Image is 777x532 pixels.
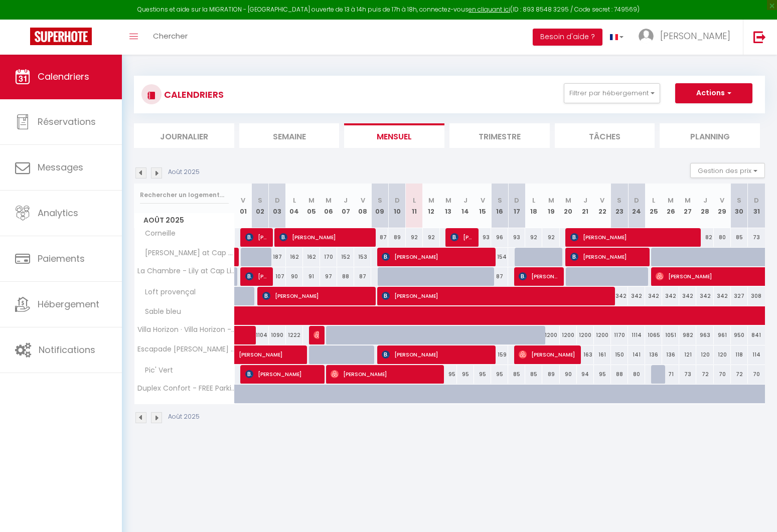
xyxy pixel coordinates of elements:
div: 72 [696,365,713,384]
div: 95 [457,365,474,384]
th: 17 [508,184,525,228]
div: 170 [320,248,337,266]
span: Messages [38,161,83,173]
span: Chercher [153,31,188,41]
th: 30 [731,184,748,228]
abbr: D [395,196,400,205]
span: [PERSON_NAME] [570,247,644,266]
div: 93 [474,228,491,247]
div: 342 [611,287,628,305]
div: 1200 [542,326,559,344]
th: 27 [679,184,696,228]
abbr: M [326,196,332,205]
div: 114 [748,345,765,364]
span: Escapade [PERSON_NAME] & Piscine • Au calme [136,345,236,353]
span: [PERSON_NAME] at Cap Living [136,248,236,259]
span: Sable bleu [136,306,184,317]
div: 92 [525,228,542,247]
span: Corneille [136,228,178,239]
div: 1200 [577,326,594,344]
span: [PERSON_NAME] [570,228,695,247]
div: 85 [508,365,525,384]
div: 152 [337,248,354,266]
div: 327 [731,287,748,305]
div: 1090 [269,326,286,344]
th: 22 [594,184,611,228]
abbr: S [378,196,382,205]
th: 23 [611,184,628,228]
div: 982 [679,326,696,344]
abbr: M [548,196,554,205]
li: Planning [660,123,760,148]
abbr: L [293,196,296,205]
span: [PERSON_NAME] [279,228,370,247]
span: [PERSON_NAME] [331,365,438,384]
span: Réservations [38,115,96,128]
button: Besoin d'aide ? [533,29,602,46]
div: 1200 [560,326,577,344]
div: 93 [508,228,525,247]
abbr: L [652,196,655,205]
li: Trimestre [449,123,550,148]
div: 141 [628,345,645,364]
div: 1170 [611,326,628,344]
th: 28 [696,184,713,228]
th: 05 [303,184,320,228]
div: 95 [440,365,457,384]
div: 107 [269,267,286,286]
div: 120 [696,345,713,364]
th: 18 [525,184,542,228]
div: 118 [731,345,748,364]
th: 14 [457,184,474,228]
li: Tâches [555,123,655,148]
div: 71 [662,365,679,384]
div: 342 [714,287,731,305]
div: 82 [696,228,713,247]
div: 95 [491,365,508,384]
span: [PERSON_NAME] [519,345,575,364]
div: 1051 [662,326,679,344]
div: 121 [679,345,696,364]
a: [PERSON_NAME] [235,345,252,365]
div: 120 [714,345,731,364]
div: 70 [714,365,731,384]
th: 26 [662,184,679,228]
span: [PERSON_NAME] [660,30,730,42]
li: Semaine [239,123,340,148]
div: 162 [286,248,303,266]
th: 09 [371,184,388,228]
abbr: D [754,196,759,205]
span: [PERSON_NAME] [450,228,473,247]
div: 95 [474,365,491,384]
div: 161 [594,345,611,364]
div: 73 [679,365,696,384]
th: 10 [388,184,405,228]
div: 162 [303,248,320,266]
span: La Chambre - Lily at Cap Living [136,267,236,275]
abbr: S [737,196,741,205]
a: ... [PERSON_NAME] [631,20,743,55]
li: Journalier [134,123,234,148]
th: 21 [577,184,594,228]
div: 92 [406,228,423,247]
span: Duplex Confort - FREE Parking [136,385,236,392]
li: Mensuel [344,123,444,148]
th: 01 [235,184,252,228]
div: 342 [645,287,662,305]
div: 150 [611,345,628,364]
p: Août 2025 [168,167,200,177]
span: Analytics [38,207,78,219]
div: 85 [525,365,542,384]
div: 88 [611,365,628,384]
abbr: M [445,196,451,205]
div: 95 [594,365,611,384]
th: 19 [542,184,559,228]
th: 12 [423,184,440,228]
abbr: S [498,196,502,205]
abbr: J [703,196,707,205]
abbr: M [685,196,691,205]
abbr: V [241,196,245,205]
div: 163 [577,345,594,364]
div: 72 [731,365,748,384]
a: en cliquant ici [469,5,510,14]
